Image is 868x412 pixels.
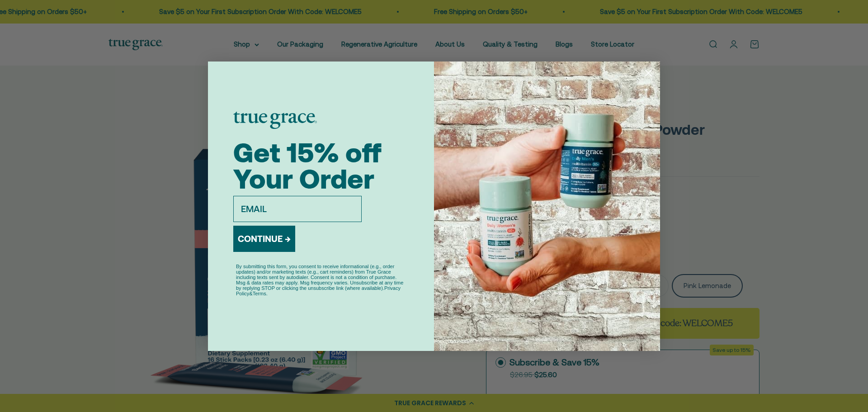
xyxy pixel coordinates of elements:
button: CONTINUE → [233,226,295,252]
p: By submitting this form, you consent to receive informational (e.g., order updates) and/or market... [236,264,406,296]
a: Privacy Policy [236,285,401,296]
button: Close dialog [641,65,656,81]
img: ea6db371-f0a2-4b66-b0cf-f62b63694141.jpeg [434,62,660,351]
img: logo placeholder [233,112,317,129]
span: Get 15% off Your Order [233,137,382,194]
input: EMAIL [233,196,362,222]
a: Terms [253,291,266,296]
